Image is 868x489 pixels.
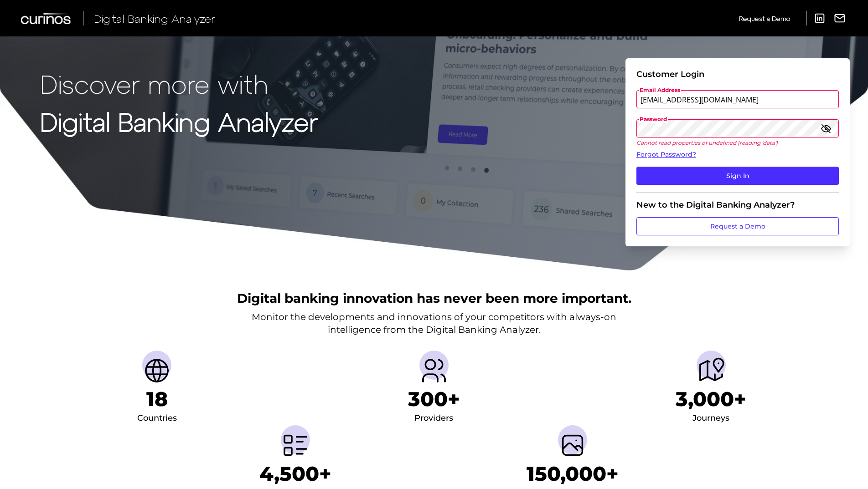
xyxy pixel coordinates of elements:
[146,387,168,411] h1: 18
[697,356,726,385] img: Journeys
[636,217,839,235] a: Request a Demo
[676,387,746,411] h1: 3,000+
[281,431,310,460] img: Metrics
[94,12,215,25] span: Digital Banking Analyzer
[739,15,790,22] span: Request a Demo
[137,411,177,426] div: Countries
[639,87,681,94] span: Email Address
[639,116,668,123] span: Password
[40,69,318,98] p: Discover more with
[259,462,331,486] h1: 4,500+
[527,462,619,486] h1: 150,000+
[636,200,839,210] div: New to the Digital Banking Analyzer?
[739,11,790,26] a: Request a Demo
[414,411,453,426] div: Providers
[419,356,449,385] img: Providers
[636,69,839,79] div: Customer Login
[692,411,729,426] div: Journeys
[636,139,839,146] p: Cannot read properties of undefined (reading 'data')
[558,431,587,460] img: Screenshots
[142,356,171,385] img: Countries
[636,150,839,159] a: Forgot Password?
[636,167,839,185] button: Sign In
[40,106,318,137] strong: Digital Banking Analyzer
[408,387,460,411] h1: 300+
[252,311,616,336] p: Monitor the developments and innovations of your competitors with always-on intelligence from the...
[21,13,72,24] img: Curinos
[237,290,631,307] h2: Digital banking innovation has never been more important.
